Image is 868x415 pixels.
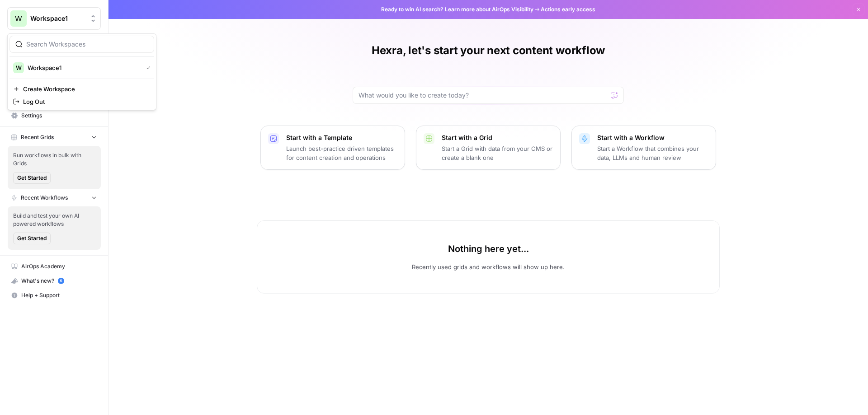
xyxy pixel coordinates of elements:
div: Workspace: Workspace1 [7,33,156,110]
a: Log Out [9,95,154,108]
span: Actions early access [541,5,595,14]
span: Ready to win AI search? about AirOps Visibility [381,5,533,14]
p: Start with a Template [286,133,397,142]
span: Workspace1 [28,63,139,72]
button: Get Started [13,172,51,184]
input: What would you like to create today? [359,91,607,100]
button: What's new? 5 [7,274,101,288]
button: Get Started [13,233,51,244]
span: W [15,13,22,24]
span: AirOps Academy [21,262,97,270]
span: Settings [21,112,97,120]
p: Nothing here yet... [448,242,529,255]
a: Settings [7,108,101,123]
span: Build and test your own AI powered workflows [13,212,95,228]
input: Search Workspaces [26,40,148,49]
p: Start a Workflow that combines your data, LLMs and human review [597,144,708,162]
button: Start with a GridStart a Grid with data from your CMS or create a blank one [416,126,561,170]
span: Run workflows in bulk with Grids [13,151,95,168]
span: Log Out [23,97,147,106]
a: 5 [58,278,64,284]
button: Start with a TemplateLaunch best-practice driven templates for content creation and operations [260,126,405,170]
button: Recent Grids [7,131,101,144]
button: Workspace: Workspace1 [7,7,101,30]
span: Get Started [17,234,47,242]
span: W [16,63,22,72]
a: Learn more [445,6,475,13]
span: Recent Grids [21,133,54,141]
p: Start with a Workflow [597,133,708,142]
p: Start a Grid with data from your CMS or create a blank one [442,144,553,162]
span: Workspace1 [30,14,85,23]
span: Create Workspace [23,84,147,93]
span: Help + Support [21,291,97,299]
a: AirOps Academy [7,259,101,274]
p: Start with a Grid [442,133,553,142]
span: Get Started [17,174,47,182]
span: Recent Workflows [21,194,68,202]
h1: Hexra, let's start your next content workflow [372,43,605,58]
button: Recent Workflows [7,191,101,205]
p: Launch best-practice driven templates for content creation and operations [286,144,397,162]
button: Help + Support [7,288,101,303]
text: 5 [60,279,62,283]
p: Recently used grids and workflows will show up here. [412,262,565,271]
button: Start with a WorkflowStart a Workflow that combines your data, LLMs and human review [571,126,716,170]
div: What's new? [8,274,100,288]
a: Create Workspace [9,83,154,95]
